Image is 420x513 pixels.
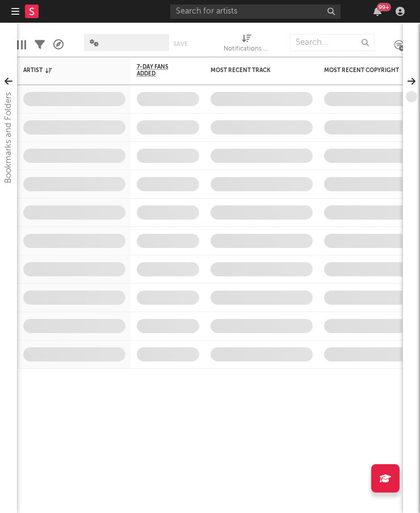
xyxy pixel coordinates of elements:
[17,28,26,61] div: Edit Columns
[224,28,269,61] div: Notifications (Artist)
[224,43,269,56] div: Notifications (Artist)
[377,3,391,11] div: 99 +
[35,28,45,61] div: Filters
[324,67,409,74] div: Most Recent Copyright
[137,64,182,77] span: 7-Day Fans Added
[170,5,341,19] input: Search for artists
[53,28,64,61] div: A&R Pipeline
[2,92,15,183] div: Bookmarks and Folders
[289,34,375,51] input: Search...
[211,67,296,74] div: Most Recent Track
[373,7,381,16] button: 99+
[173,41,188,47] button: Save
[23,67,108,74] div: Artist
